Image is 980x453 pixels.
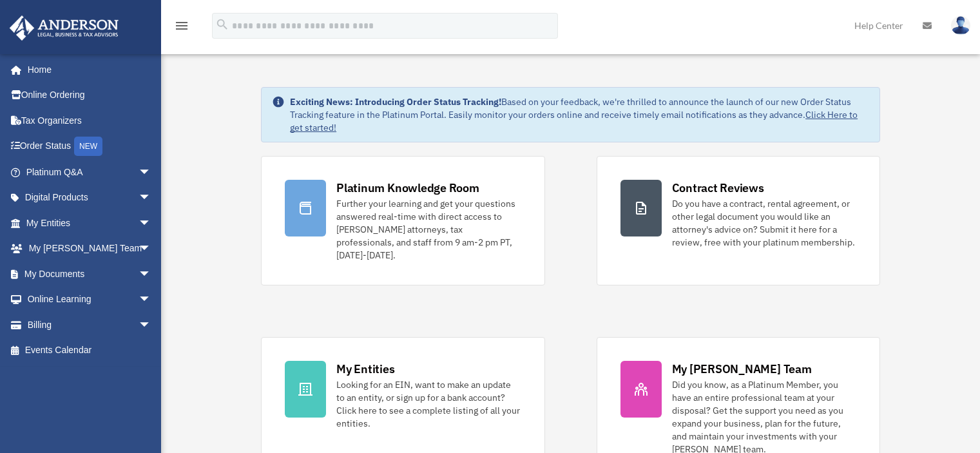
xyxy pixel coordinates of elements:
a: Click Here to get started! [290,109,858,133]
a: Platinum Knowledge Room Further your learning and get your questions answered real-time with dire... [261,156,544,285]
a: Online Learningarrow_drop_down [9,287,171,313]
a: My [PERSON_NAME] Teamarrow_drop_down [9,236,171,262]
a: Order StatusNEW [9,133,171,160]
span: arrow_drop_down [139,236,164,262]
div: Do you have a contract, rental agreement, or other legal document you would like an attorney's ad... [672,197,856,249]
i: menu [174,18,189,34]
a: menu [174,23,189,34]
span: arrow_drop_down [139,287,164,313]
a: Online Ordering [9,82,171,108]
span: arrow_drop_down [139,185,164,211]
span: arrow_drop_down [139,261,164,287]
a: My Entitiesarrow_drop_down [9,210,171,236]
div: Based on your feedback, we're thrilled to announce the launch of our new Order Status Tracking fe... [290,95,869,134]
div: Platinum Knowledge Room [336,180,479,196]
img: Anderson Advisors Platinum Portal [6,15,122,41]
div: NEW [74,137,102,156]
div: My [PERSON_NAME] Team [672,361,812,377]
span: arrow_drop_down [139,210,164,236]
strong: Exciting News: Introducing Order Status Tracking! [290,96,501,108]
a: Digital Productsarrow_drop_down [9,185,171,211]
span: arrow_drop_down [139,159,164,186]
a: Home [9,57,164,82]
div: Further your learning and get your questions answered real-time with direct access to [PERSON_NAM... [336,197,521,262]
span: arrow_drop_down [139,312,164,338]
div: Contract Reviews [672,180,764,196]
a: My Documentsarrow_drop_down [9,261,171,287]
a: Contract Reviews Do you have a contract, rental agreement, or other legal document you would like... [597,156,880,285]
a: Platinum Q&Aarrow_drop_down [9,159,171,185]
a: Billingarrow_drop_down [9,312,171,338]
img: User Pic [951,16,970,35]
div: My Entities [336,361,394,377]
div: Looking for an EIN, want to make an update to an entity, or sign up for a bank account? Click her... [336,378,521,430]
i: search [215,17,229,32]
a: Events Calendar [9,338,171,363]
a: Tax Organizers [9,108,171,133]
